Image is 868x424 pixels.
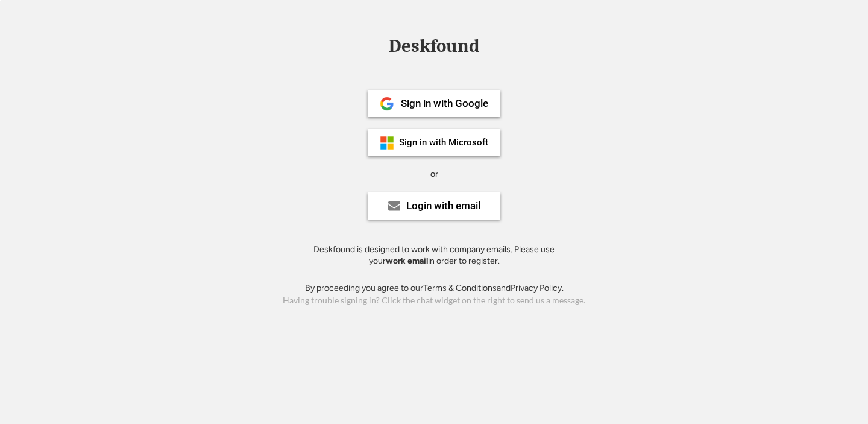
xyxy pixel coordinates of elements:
a: Privacy Policy. [511,283,564,293]
strong: work email [386,256,428,266]
div: Deskfound [383,37,485,55]
a: Terms & Conditions [423,283,497,293]
div: Sign in with Microsoft [399,138,488,147]
div: By proceeding you agree to our and [305,282,564,294]
img: 1024px-Google__G__Logo.svg.png [380,97,394,111]
div: Deskfound is designed to work with company emails. Please use your in order to register. [298,244,570,267]
div: Sign in with Google [401,98,488,109]
div: or [430,168,438,180]
img: ms-symbollockup_mssymbol_19.png [380,136,394,150]
div: Login with email [406,201,480,211]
